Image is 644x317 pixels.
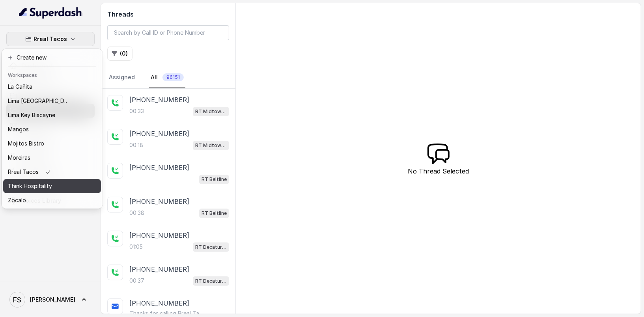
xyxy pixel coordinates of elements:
button: Rreal Tacos [6,32,95,46]
p: Rreal Tacos [8,167,39,177]
div: Rreal Tacos [2,49,103,209]
p: Mojitos Bistro [8,139,44,148]
p: La Cañita [8,82,32,91]
p: Zocalo [8,196,26,205]
p: Mangos [8,125,29,134]
p: Rreal Tacos [34,34,67,44]
p: Lima [GEOGRAPHIC_DATA] [8,96,71,106]
p: Think Hospitality [8,181,52,191]
header: Workspaces [3,68,101,81]
p: Moreiras [8,153,30,162]
button: Create new [3,50,101,65]
p: Lima Key Biscayne [8,110,55,120]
